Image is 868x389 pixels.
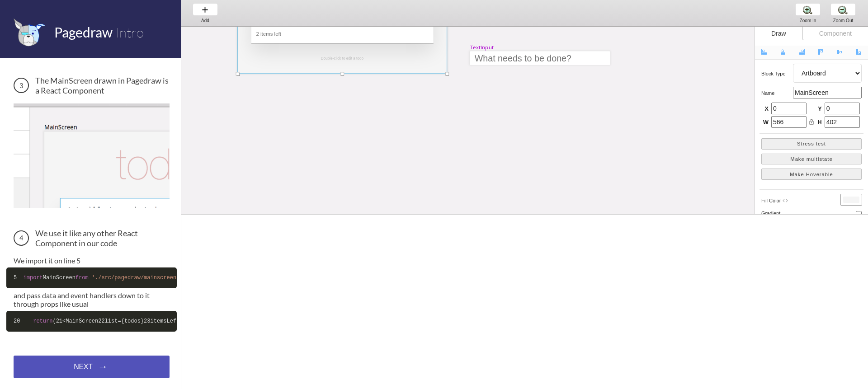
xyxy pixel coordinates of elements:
[761,71,793,76] h5: Block type
[791,18,825,23] div: Zoom In
[816,105,822,113] span: Y
[14,356,170,378] a: NEXT→
[98,361,108,373] span: →
[761,154,862,165] button: Make multistate
[144,318,150,324] span: 23
[761,90,793,96] h5: name
[14,275,17,281] span: 5
[802,27,868,40] div: Component
[14,228,170,248] h3: We use it like any other React Component in our code
[761,169,862,180] button: Make Hoverable
[14,256,170,265] p: We import it on line 5
[200,5,210,14] img: baseline-add-24px.svg
[98,318,104,324] span: 22
[808,119,815,125] i: lock_open
[14,75,170,95] h3: The MainScreen drawn in Pagedraw is a React Component
[782,197,788,204] i: code
[14,103,170,208] img: The MainScreen Component in Pagedraw
[6,267,177,288] code: MainScreen
[54,24,113,40] span: Pagedraw
[92,275,179,281] span: './src/pagedraw/mainscreen'
[761,138,862,150] button: Stress test
[761,198,781,203] span: fill color
[826,18,860,23] div: Zoom Out
[856,211,862,217] input: gradient
[6,311,177,332] code: ( <MainScreen list={todos} itemsLeft={ .state.todos.filter( !elem.completed).length} addTodo={ .a...
[14,291,170,308] p: and pass data and event handlers down to it through props like usual
[188,18,222,23] div: Add
[56,318,62,324] span: 21
[14,18,45,47] img: favicon.png
[14,318,20,324] span: 20
[74,363,92,371] span: NEXT
[763,105,769,113] span: X
[33,318,52,324] span: return
[761,211,793,216] h5: gradient
[763,119,769,127] span: W
[816,119,822,127] span: H
[24,275,43,281] span: import
[803,5,812,14] img: zoom-plus.png
[75,275,89,281] span: from
[793,87,862,98] input: MainScreen
[115,24,144,41] span: Intro
[470,44,494,51] div: TextInput
[838,5,848,14] img: zoom-minus.png
[755,27,802,40] div: Draw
